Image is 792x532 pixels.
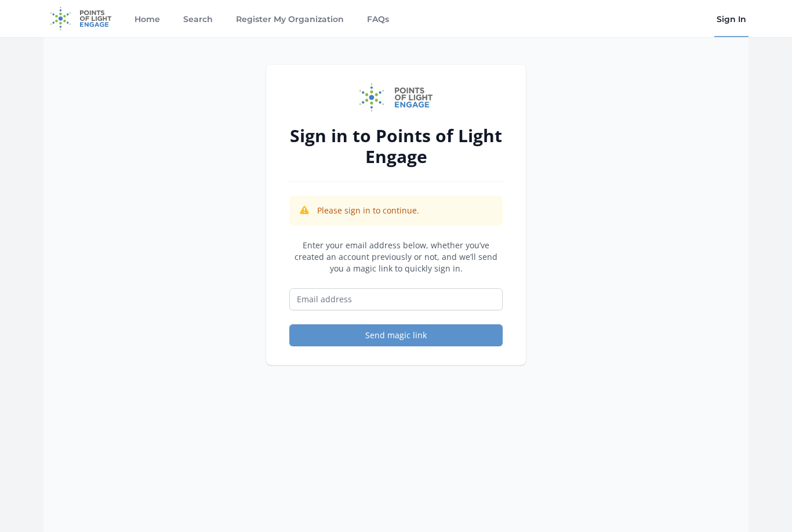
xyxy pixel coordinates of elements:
[289,288,503,310] input: Email address
[317,205,419,216] p: Please sign in to continue.
[359,84,433,111] img: Points of Light Engage logo
[289,125,503,167] h2: Sign in to Points of Light Engage
[289,324,503,346] button: Send magic link
[289,240,503,274] p: Enter your email address below, whether you’ve created an account previously or not, and we’ll se...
